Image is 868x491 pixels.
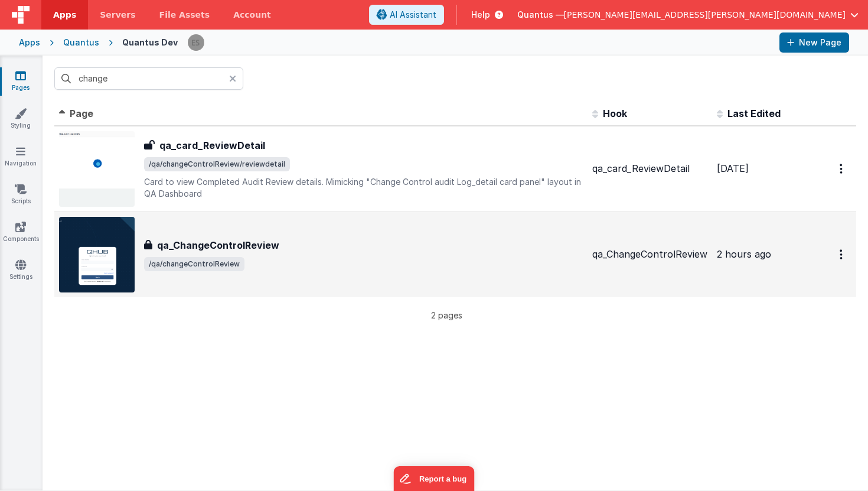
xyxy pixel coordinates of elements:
iframe: Marker.io feedback button [394,466,475,491]
span: AI Assistant [390,9,436,21]
button: New Page [779,32,849,53]
span: /qa/changeControlReview [144,257,244,271]
span: [PERSON_NAME][EMAIL_ADDRESS][PERSON_NAME][DOMAIN_NAME] [564,9,846,21]
span: Last Edited [727,108,781,119]
p: Card to view Completed Audit Review details. Mimicking "Change Control audit Log_detail card pane... [144,176,583,200]
span: [DATE] [717,162,749,174]
span: Quantus — [517,9,564,21]
button: Quantus — [PERSON_NAME][EMAIL_ADDRESS][PERSON_NAME][DOMAIN_NAME] [517,9,859,21]
h3: qa_card_ReviewDetail [159,138,265,152]
div: qa_ChangeControlReview [592,248,707,261]
div: Quantus [63,37,99,48]
span: Page [70,108,93,119]
img: 2445f8d87038429357ee99e9bdfcd63a [188,34,204,51]
span: Hook [603,108,627,119]
span: /qa/changeControlReview/reviewdetail [144,157,290,171]
span: File Assets [159,9,210,21]
button: Options [833,157,851,181]
span: Apps [53,9,76,21]
p: 2 pages [54,309,838,321]
div: Quantus Dev [122,37,178,48]
button: AI Assistant [369,5,444,25]
div: Apps [19,37,40,48]
h3: qa_ChangeControlReview [157,238,279,252]
span: Servers [100,9,135,21]
span: Help [471,9,490,21]
div: qa_card_ReviewDetail [592,162,707,175]
button: Options [833,242,851,266]
span: 2 hours ago [717,248,771,260]
input: Search pages, id's ... [54,67,243,90]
